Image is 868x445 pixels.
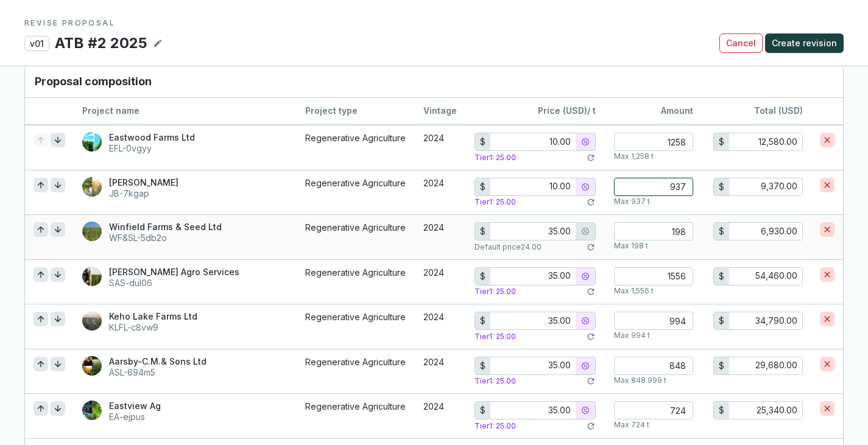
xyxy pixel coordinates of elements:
[714,312,729,329] div: $
[475,421,516,431] p: Tier 1 : 25.00
[475,402,490,419] div: $
[475,223,490,240] div: $
[475,332,516,342] p: Tier 1 : 25.00
[714,223,729,240] div: $
[614,286,654,296] p: Max 1,556 t
[475,312,490,329] div: $
[297,125,415,170] td: Regenerative Agriculture
[714,268,729,285] div: $
[109,322,197,333] p: KLFL-c8vw9
[719,33,763,53] button: Cancel
[714,402,729,419] div: $
[475,133,490,150] div: $
[109,177,178,188] p: [PERSON_NAME]
[754,105,803,116] span: Total (USD)
[475,287,516,296] p: Tier 1 : 25.00
[24,18,844,28] p: REVISE PROPOSAL
[109,401,161,412] p: Eastview Ag
[109,412,161,422] p: EA-ejpus
[415,349,466,394] td: 2024
[109,278,239,289] p: SAS-dul06
[109,143,195,154] p: EFL-0vgyy
[109,367,206,378] p: ASL-694m5
[475,178,490,195] div: $
[109,132,195,143] p: Eastwood Farms Ltd
[54,33,148,54] p: ATB #2 2025
[415,393,466,438] td: 2024
[74,98,297,125] th: Project name
[415,214,466,259] td: 2024
[466,98,604,125] th: / t
[109,233,222,244] p: WF&SL-5db2o
[614,197,650,206] p: Max 937 t
[475,376,516,386] p: Tier 1 : 25.00
[109,222,222,233] p: Winfield Farms & Seed Ltd
[415,98,466,125] th: Vintage
[614,420,649,430] p: Max 724 t
[297,349,415,394] td: Regenerative Agriculture
[415,259,466,304] td: 2024
[614,241,648,251] p: Max 198 t
[25,66,843,98] h3: Proposal composition
[475,242,542,252] p: Default price 24.00
[765,33,844,53] button: Create revision
[297,214,415,259] td: Regenerative Agriculture
[714,178,729,195] div: $
[415,125,466,170] td: 2024
[475,197,516,207] p: Tier 1 : 25.00
[475,357,490,374] div: $
[415,170,466,215] td: 2024
[604,98,702,125] th: Amount
[297,259,415,304] td: Regenerative Agriculture
[726,37,756,49] span: Cancel
[109,356,206,367] p: Aarsby-C.M.& Sons Ltd
[415,304,466,349] td: 2024
[614,331,650,340] p: Max 994 t
[538,105,587,116] span: Price (USD)
[24,36,49,51] p: v01
[714,357,729,374] div: $
[297,170,415,215] td: Regenerative Agriculture
[109,188,178,199] p: JB-7kgap
[297,304,415,349] td: Regenerative Agriculture
[297,98,415,125] th: Project type
[614,152,654,161] p: Max 1,258 t
[297,393,415,438] td: Regenerative Agriculture
[109,311,197,322] p: Keho Lake Farms Ltd
[475,268,490,285] div: $
[109,267,239,278] p: [PERSON_NAME] Agro Services
[772,37,837,49] span: Create revision
[714,133,729,150] div: $
[475,153,516,163] p: Tier 1 : 25.00
[614,376,666,385] p: Max 848.999 t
